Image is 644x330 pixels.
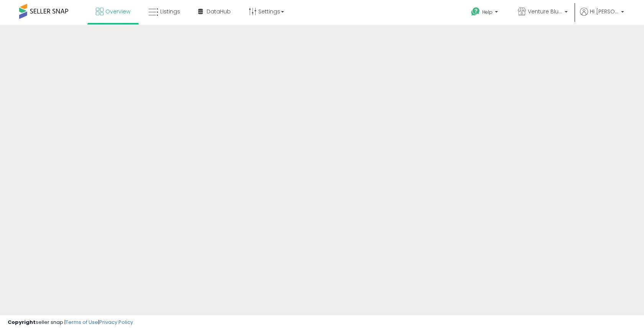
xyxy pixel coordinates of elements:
span: Overview [105,8,130,15]
a: Help [465,1,506,25]
span: DataHub [207,8,231,15]
a: Hi [PERSON_NAME] [580,8,624,25]
a: Privacy Policy [99,319,133,326]
span: Help [482,9,493,15]
span: Hi [PERSON_NAME] [590,8,619,15]
span: Listings [160,8,180,15]
i: Get Help [471,7,480,16]
div: seller snap | | [8,319,133,326]
span: Venture Blue DE [528,8,562,15]
strong: Copyright [8,319,36,326]
a: Terms of Use [66,319,98,326]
